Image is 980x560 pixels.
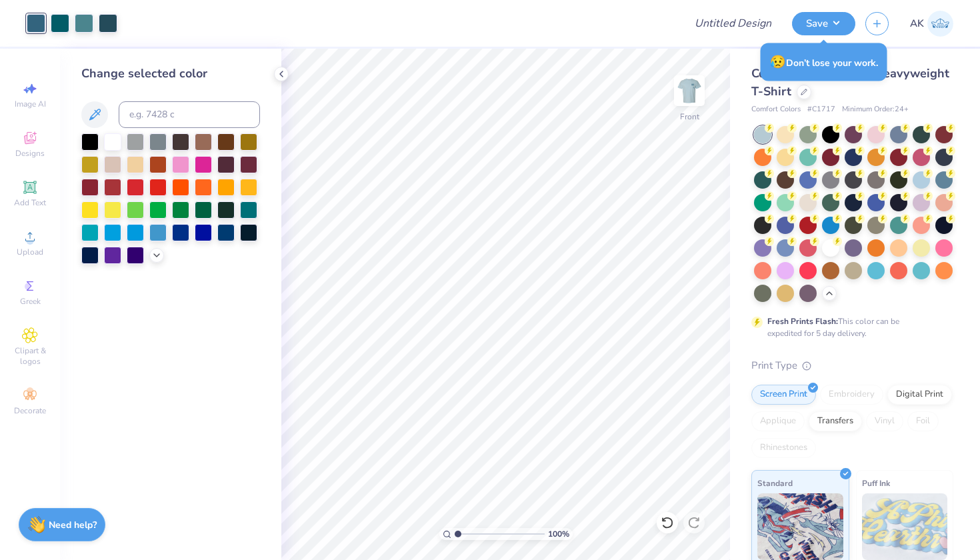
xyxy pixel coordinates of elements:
img: Aarti Khanna [927,11,953,37]
div: Front [680,111,699,123]
span: Upload [17,247,43,257]
img: Puff Ink [862,493,948,560]
strong: Fresh Prints Flash: [767,316,838,327]
strong: Need help? [49,519,97,531]
span: Clipart & logos [7,345,53,367]
img: Front [676,77,703,104]
span: AK [910,16,924,31]
button: Save [792,12,855,35]
div: Transfers [809,411,862,431]
span: Standard [757,476,793,490]
span: 100 % [548,528,569,540]
span: Decorate [14,405,46,416]
div: Foil [907,411,939,431]
span: 😥 [770,53,786,71]
div: Embroidery [820,385,883,405]
input: Untitled Design [684,10,782,37]
span: # C1717 [807,104,835,115]
div: Change selected color [81,65,260,83]
div: Applique [751,411,805,431]
div: Digital Print [887,385,952,405]
span: Comfort Colors Adult Heavyweight T-Shirt [751,65,949,99]
span: Add Text [14,197,46,208]
span: Puff Ink [862,476,890,490]
div: Screen Print [751,385,816,405]
span: Comfort Colors [751,104,801,115]
div: Don’t lose your work. [761,43,887,81]
div: Print Type [751,358,953,373]
img: Standard [757,493,843,560]
span: Greek [20,296,41,307]
a: AK [910,11,953,37]
input: e.g. 7428 c [119,101,260,128]
div: Vinyl [866,411,903,431]
div: This color can be expedited for 5 day delivery. [767,315,931,339]
span: Image AI [15,99,46,109]
span: Designs [15,148,45,159]
span: Minimum Order: 24 + [842,104,909,115]
div: Rhinestones [751,438,816,458]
